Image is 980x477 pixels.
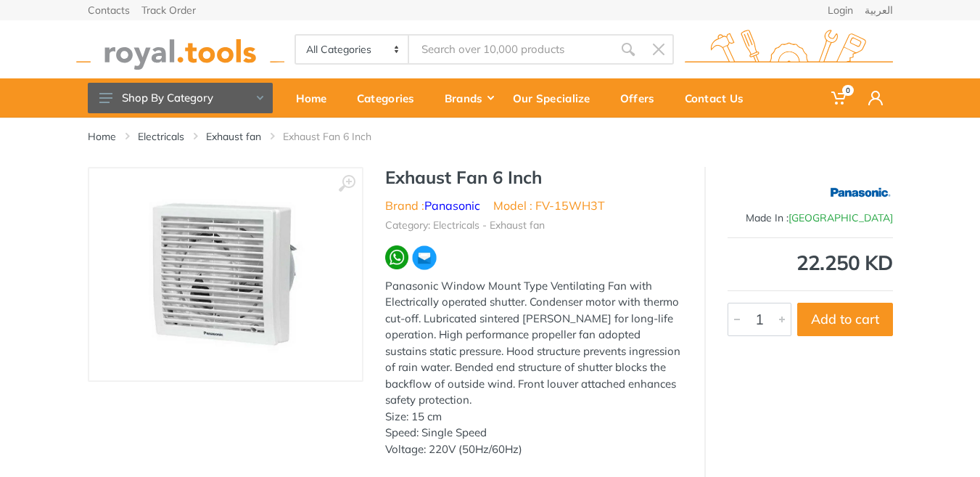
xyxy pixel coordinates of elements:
a: Home [286,78,347,118]
a: Offers [610,78,675,118]
li: Model : FV-15WH3T [493,197,605,214]
span: [GEOGRAPHIC_DATA] [788,211,893,224]
a: 0 [821,78,858,118]
img: Royal Tools - Exhaust Fan 6 Inch [134,183,317,366]
li: Brand : [385,197,480,214]
div: Categories [347,83,435,113]
h1: Exhaust Fan 6 Inch [385,167,683,188]
img: wa.webp [385,245,409,269]
a: Contacts [88,5,130,15]
a: Panasonic [424,198,480,213]
img: ma.webp [411,245,437,271]
li: Category: Electricals - Exhaust fan [385,218,545,233]
button: Shop By Category [88,83,273,113]
div: Made In : [728,211,893,226]
li: Exhaust Fan 6 Inch [283,129,393,144]
button: Add to cart [797,303,893,336]
a: Electricals [138,129,184,144]
div: Home [286,83,347,113]
div: Our Specialize [503,83,610,113]
div: 22.250 KD [728,253,893,273]
a: Categories [347,78,435,118]
img: royal.tools Logo [76,30,284,70]
span: 0 [842,85,854,96]
a: العربية [865,5,893,15]
a: Login [828,5,853,15]
img: royal.tools Logo [685,30,893,70]
select: Category [296,36,410,63]
input: Site search [409,34,612,65]
img: Panasonic [825,174,893,211]
a: Home [88,129,116,144]
a: Our Specialize [503,78,610,118]
div: Offers [610,83,675,113]
div: Panasonic Window Mount Type Ventilating Fan with Electrically operated shutter. Condenser motor w... [385,278,683,458]
a: Track Order [141,5,196,15]
a: Contact Us [675,78,764,118]
div: Contact Us [675,83,764,113]
a: Exhaust fan [206,129,261,144]
nav: breadcrumb [88,129,893,144]
div: Brands [435,83,503,113]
